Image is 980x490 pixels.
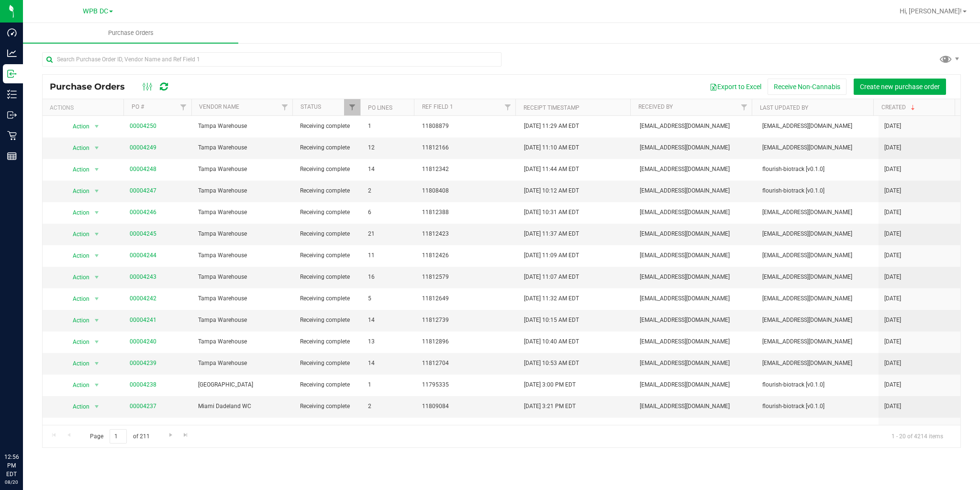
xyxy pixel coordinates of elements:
[881,104,917,111] a: Created
[884,208,901,217] span: [DATE]
[64,228,90,241] span: Action
[132,103,144,110] a: PO #
[90,292,102,306] span: select
[884,337,901,346] span: [DATE]
[762,122,873,131] span: [EMAIL_ADDRESS][DOMAIN_NAME]
[64,292,90,306] span: Action
[130,230,156,237] a: 00004245
[198,208,289,217] span: Tampa Warehouse
[422,402,512,411] span: 11809084
[90,163,102,176] span: select
[64,314,90,327] span: Action
[130,317,156,323] a: 00004241
[300,208,356,217] span: Receiving complete
[198,229,289,239] span: Tampa Warehouse
[524,208,579,217] span: [DATE] 10:31 AM EDT
[64,184,90,198] span: Action
[524,273,579,282] span: [DATE] 11:07 AM EDT
[640,165,751,174] span: [EMAIL_ADDRESS][DOMAIN_NAME]
[64,357,90,370] span: Action
[198,294,289,303] span: Tampa Warehouse
[90,120,102,133] span: select
[760,104,808,111] a: Last Updated By
[10,413,38,442] iframe: Resource center
[884,359,901,368] span: [DATE]
[300,294,356,303] span: Receiving complete
[7,69,17,79] inline-svg: Inbound
[90,228,102,241] span: select
[368,251,411,260] span: 11
[82,429,157,444] span: Page of 211
[300,402,356,411] span: Receiving complete
[198,423,289,433] span: Miami Dadeland WC
[884,122,901,131] span: [DATE]
[199,103,239,110] a: Vendor Name
[884,294,901,303] span: [DATE]
[736,99,752,115] a: Filter
[4,453,19,479] p: 12:56 PM EDT
[300,165,356,174] span: Receiving complete
[640,273,751,282] span: [EMAIL_ADDRESS][DOMAIN_NAME]
[524,316,579,325] span: [DATE] 10:15 AM EDT
[524,380,576,389] span: [DATE] 3:00 PM EDT
[884,186,901,195] span: [DATE]
[884,316,901,325] span: [DATE]
[7,48,17,58] inline-svg: Analytics
[64,400,90,413] span: Action
[368,423,411,433] span: 1
[130,252,156,259] a: 00004244
[640,337,751,346] span: [EMAIL_ADDRESS][DOMAIN_NAME]
[198,165,289,174] span: Tampa Warehouse
[368,337,411,346] span: 13
[500,99,515,115] a: Filter
[762,186,873,195] span: flourish-biotrack [v0.1.0]
[300,359,356,368] span: Receiving complete
[175,99,191,115] a: Filter
[524,143,579,152] span: [DATE] 11:10 AM EDT
[198,380,289,389] span: [GEOGRAPHIC_DATA]
[640,316,751,325] span: [EMAIL_ADDRESS][DOMAIN_NAME]
[368,186,411,195] span: 2
[640,251,751,260] span: [EMAIL_ADDRESS][DOMAIN_NAME]
[762,165,873,174] span: flourish-biotrack [v0.1.0]
[368,122,411,131] span: 1
[64,249,90,262] span: Action
[762,402,873,411] span: flourish-biotrack [v0.1.0]
[300,337,356,346] span: Receiving complete
[524,122,579,131] span: [DATE] 11:29 AM EDT
[422,359,512,368] span: 11812704
[640,208,751,217] span: [EMAIL_ADDRESS][DOMAIN_NAME]
[762,380,873,389] span: flourish-biotrack [v0.1.0]
[90,400,102,413] span: select
[198,186,289,195] span: Tampa Warehouse
[64,206,90,219] span: Action
[64,335,90,349] span: Action
[368,402,411,411] span: 2
[64,141,90,155] span: Action
[368,380,411,389] span: 1
[422,337,512,346] span: 11812896
[640,122,751,131] span: [EMAIL_ADDRESS][DOMAIN_NAME]
[64,163,90,176] span: Action
[64,422,90,435] span: Action
[198,402,289,411] span: Miami Dadeland WC
[300,229,356,239] span: Receiving complete
[524,402,576,411] span: [DATE] 3:21 PM EDT
[762,294,873,303] span: [EMAIL_ADDRESS][DOMAIN_NAME]
[638,103,673,110] a: Received By
[523,104,579,111] a: Receipt Timestamp
[762,208,873,217] span: [EMAIL_ADDRESS][DOMAIN_NAME]
[368,104,392,111] a: PO Lines
[640,186,751,195] span: [EMAIL_ADDRESS][DOMAIN_NAME]
[90,314,102,327] span: select
[368,165,411,174] span: 14
[768,79,846,95] button: Receive Non-Cannabis
[130,338,156,345] a: 00004240
[277,99,292,115] a: Filter
[368,208,411,217] span: 6
[130,187,156,194] a: 00004247
[90,271,102,284] span: select
[884,380,901,389] span: [DATE]
[640,359,751,368] span: [EMAIL_ADDRESS][DOMAIN_NAME]
[422,273,512,282] span: 11812579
